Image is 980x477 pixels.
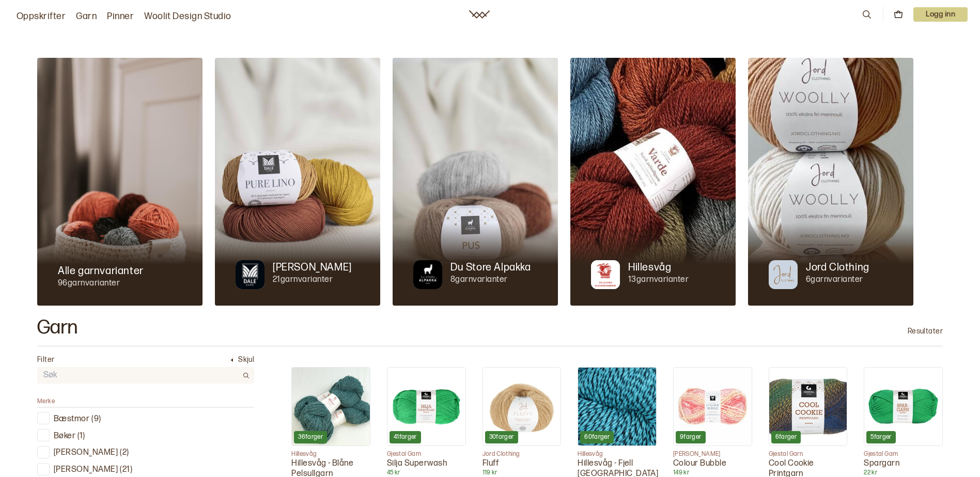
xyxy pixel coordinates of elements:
p: Resultater [908,326,943,337]
p: [PERSON_NAME] [273,260,352,275]
p: Fluff [483,458,562,469]
p: Hillesvåg [578,450,657,458]
p: 6 farger [775,433,797,441]
p: Colour Bubble [673,458,752,469]
p: 96 garnvarianter [58,278,144,289]
p: Gjestal Garn [387,450,466,458]
img: Silja Superwash [387,368,465,446]
input: Søk [37,368,238,383]
a: Oppskrifter [17,9,66,24]
img: Hillesvåg [570,58,736,306]
img: Merkegarn [236,260,265,289]
img: Alle garnvarianter [37,58,203,306]
p: 8 garnvarianter [450,275,531,285]
p: 149 kr [673,469,752,477]
img: Spargarn [864,368,942,446]
button: User dropdown [913,7,968,22]
p: Hillesvåg [291,450,370,458]
p: 45 kr [387,469,466,477]
p: Jord Clothing [483,450,562,458]
p: 119 kr [483,469,562,477]
p: Jord Clothing [806,260,869,275]
p: [PERSON_NAME] [54,448,118,458]
p: 41 farger [394,433,417,441]
a: Spargarn5fargerGjestal GarnSpargarn22 kr [864,367,943,477]
img: Jord Clothing [748,58,913,306]
p: 36 farger [298,433,323,441]
p: ( 1 ) [77,431,85,442]
img: Hillesvåg - Blåne Pelsullgarn [292,368,370,446]
p: Logg inn [913,7,968,22]
a: Pinner [107,9,134,24]
p: Skjul [238,355,254,365]
img: Dale Garn [215,58,380,306]
a: Colour Bubble9farger[PERSON_NAME]Colour Bubble149 kr [673,367,752,477]
img: Colour Bubble [674,368,752,446]
p: 22 kr [864,469,943,477]
h2: Garn [37,318,78,338]
img: Hillesvåg - Fjell Sokkegarn [578,368,656,446]
p: Du Store Alpakka [450,260,531,275]
p: [PERSON_NAME] [54,465,118,475]
p: ( 9 ) [91,414,101,425]
a: Woolit [469,10,490,19]
p: 30 farger [489,433,514,441]
p: 9 farger [680,433,702,441]
a: Silja Superwash41fargerGjestal GarnSilja Superwash45 kr [387,367,466,477]
img: Merkegarn [591,260,620,289]
p: Spargarn [864,458,943,469]
p: Bæstmor [54,414,89,425]
span: Merke [37,397,55,405]
a: Woolit Design Studio [144,9,231,24]
a: Fluff30fargerJord ClothingFluff119 kr [483,367,562,477]
p: 5 farger [870,433,892,441]
p: Silja Superwash [387,458,466,469]
a: Garn [76,9,97,24]
img: Merkegarn [769,260,798,289]
p: Gjestal Garn [864,450,943,458]
p: [PERSON_NAME] [673,450,752,458]
img: Merkegarn [413,260,442,289]
img: Fluff [483,368,561,446]
p: Alle garnvarianter [58,264,144,278]
p: ( 21 ) [120,465,132,475]
p: 21 garnvarianter [273,275,352,285]
p: Bøker [54,431,75,442]
p: 13 garnvarianter [628,275,689,285]
img: Cool Cookie Printgarn [769,368,847,446]
p: Gjestal Garn [769,450,848,458]
img: Du Store Alpakka [393,58,558,306]
p: Filter [37,355,55,365]
p: 60 farger [584,433,610,441]
p: Hillesvåg [628,260,671,275]
p: ( 2 ) [120,448,129,458]
p: 6 garnvarianter [806,275,869,285]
